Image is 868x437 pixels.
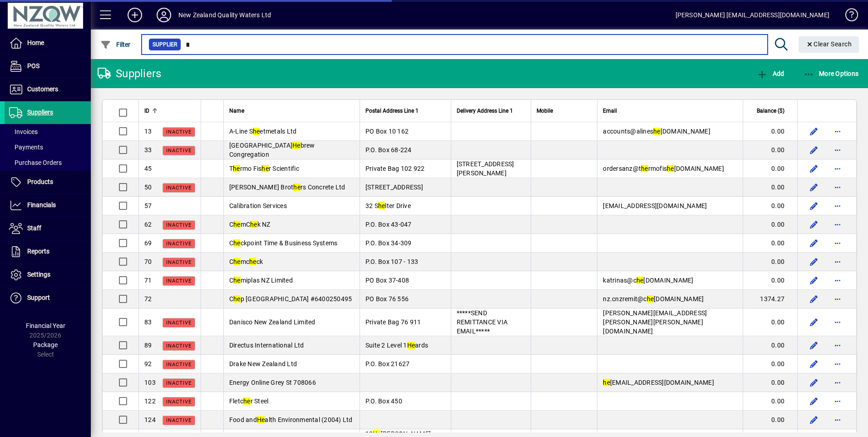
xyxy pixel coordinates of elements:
[807,292,821,306] button: Edit
[98,66,161,81] div: Suppliers
[807,375,821,390] button: Edit
[166,417,192,423] span: Inactive
[807,338,821,353] button: Edit
[365,258,419,265] span: P.O. Box 107 - 133
[743,159,797,178] td: 0.00
[830,180,845,194] button: More options
[830,199,845,213] button: More options
[5,287,91,309] a: Support
[27,85,58,93] span: Customers
[743,336,797,355] td: 0.00
[233,239,241,247] em: he
[243,397,251,405] em: he
[743,178,797,197] td: 0.00
[144,295,152,303] span: 72
[27,271,50,278] span: Settings
[166,320,192,326] span: Inactive
[229,295,352,303] span: C p [GEOGRAPHIC_DATA] #6400250495
[5,55,91,78] a: POS
[229,360,297,367] span: Drake New Zealand Ltd
[166,241,192,247] span: Inactive
[537,106,592,116] div: Mobile
[229,221,271,228] span: C mC k NZ
[806,40,852,48] span: Clear Search
[830,161,845,176] button: More options
[261,165,269,172] em: he
[9,128,38,135] span: Invoices
[537,106,553,116] span: Mobile
[253,128,260,135] em: he
[27,62,39,70] span: POS
[5,194,91,217] a: Financials
[233,277,241,284] em: he
[647,295,654,303] em: he
[743,197,797,215] td: 0.00
[830,338,845,353] button: More options
[807,273,821,288] button: Edit
[27,109,53,116] span: Suppliers
[144,277,152,284] span: 71
[365,342,428,349] span: Suite 2 Level 1 ards
[830,124,845,139] button: More options
[5,240,91,263] a: Reports
[807,357,821,371] button: Edit
[144,146,152,154] span: 33
[144,202,152,209] span: 57
[144,397,156,405] span: 122
[229,106,244,116] span: Name
[144,106,149,116] span: ID
[378,202,385,209] em: he
[807,394,821,408] button: Edit
[830,143,845,157] button: More options
[603,379,714,386] span: [EMAIL_ADDRESS][DOMAIN_NAME]
[830,412,845,427] button: More options
[293,184,301,191] em: he
[743,141,797,159] td: 0.00
[144,379,156,386] span: 103
[743,253,797,271] td: 0.00
[5,32,91,55] a: Home
[233,258,241,265] em: he
[801,65,861,82] button: More Options
[743,392,797,411] td: 0.00
[5,263,91,286] a: Settings
[229,397,269,405] span: Fletc r Steel
[5,78,91,101] a: Customers
[743,271,797,290] td: 0.00
[229,142,315,158] span: [GEOGRAPHIC_DATA] brew Congregation
[144,416,156,423] span: 124
[743,373,797,392] td: 0.00
[233,295,241,303] em: he
[100,41,131,48] span: Filter
[804,70,859,77] span: More Options
[229,416,353,423] span: Food and alth Environmental (2004) Ltd
[144,184,152,191] span: 50
[229,106,354,116] div: Name
[807,236,821,250] button: Edit
[365,360,410,367] span: P.O. Box 21627
[9,159,62,166] span: Purchase Orders
[229,239,338,247] span: C ckpoint Time & Business Systems
[807,199,821,213] button: Edit
[233,221,241,228] em: he
[144,342,152,349] span: 89
[178,8,271,22] div: New Zealand Quality Waters Ltd
[229,342,304,349] span: Directus International Ltd
[830,394,845,408] button: More options
[830,375,845,390] button: More options
[603,379,610,386] em: he
[144,258,152,265] span: 70
[250,221,257,228] em: he
[365,106,419,116] span: Postal Address Line 1
[292,142,301,149] em: He
[144,128,152,135] span: 13
[365,202,411,209] span: 32 S lter Drive
[27,294,50,301] span: Support
[166,343,192,349] span: Inactive
[144,221,152,228] span: 62
[743,355,797,373] td: 0.00
[807,217,821,232] button: Edit
[667,165,674,172] em: he
[365,184,423,191] span: [STREET_ADDRESS]
[144,239,152,247] span: 69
